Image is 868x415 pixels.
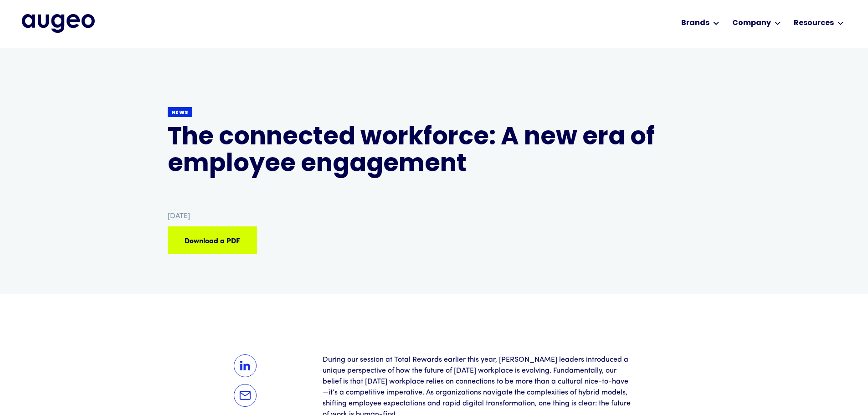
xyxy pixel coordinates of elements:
div: Brands [681,18,709,29]
div: Resources [794,18,834,29]
div: [DATE] [168,211,190,222]
div: News [171,109,189,116]
a: Download a PDF [168,226,257,254]
img: Augeo's full logo in midnight blue. [22,14,95,32]
a: home [22,14,95,32]
div: Company [732,18,771,29]
h1: The connected workforce: A new era of employee engagement [168,125,701,179]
